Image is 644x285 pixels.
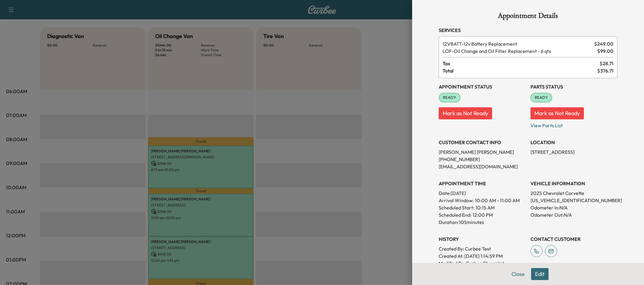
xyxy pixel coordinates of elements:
h1: Appointment Details [439,12,617,22]
p: Duration: 105 minutes [439,219,526,226]
p: Scheduled Start: [439,204,474,211]
p: [US_VEHICLE_IDENTIFICATION_NUMBER] [530,197,617,204]
span: $ 28.71 [600,60,614,67]
h3: LOCATION [530,139,617,146]
span: $ 99.00 [597,47,614,55]
button: Edit [531,268,549,280]
p: [EMAIL_ADDRESS][DOMAIN_NAME] [439,163,526,170]
span: $ 249.00 [594,40,614,47]
p: Created At : [DATE] 1:14:59 PM [439,252,526,260]
span: Total [443,67,597,74]
p: [PHONE_NUMBER] [439,156,526,163]
span: READY [439,95,460,101]
h3: Services [439,27,617,34]
button: Mark as Not Ready [530,107,584,119]
span: Oil Change and Oil Filter Replacement - 6 qts [443,47,595,55]
span: 10:00 AM - 11:00 AM [475,197,520,204]
p: Odometer In: N/A [530,204,617,211]
p: Arrival Window: [439,197,526,204]
h3: CONTACT CUSTOMER [530,235,617,243]
button: Mark as Not Ready [439,107,492,119]
h3: CUSTOMER CONTACT INFO [439,139,526,146]
p: 12:00 PM [473,211,493,219]
p: Scheduled End: [439,211,471,219]
p: Created By : Curbee Test [439,245,526,252]
span: 12v Battery Replacement [443,40,592,47]
h3: History [439,235,526,243]
p: Odometer Out: N/A [530,211,617,219]
p: 2025 Chevrolet Corvette [530,189,617,197]
p: [PERSON_NAME] [PERSON_NAME] [439,148,526,156]
span: $ 376.71 [597,67,614,74]
h3: APPOINTMENT TIME [439,180,526,187]
span: READY [531,95,552,101]
h3: Appointment Status [439,83,526,90]
h3: VEHICLE INFORMATION [530,180,617,187]
button: Close [508,268,529,280]
p: Modified By : Curbee Chevrolet [439,260,526,267]
p: View Parts List [530,119,617,129]
p: 10:15 AM [476,204,495,211]
span: Tax [443,60,600,67]
h3: Parts Status [530,83,617,90]
p: [STREET_ADDRESS] [530,148,617,156]
p: Date: [DATE] [439,189,526,197]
